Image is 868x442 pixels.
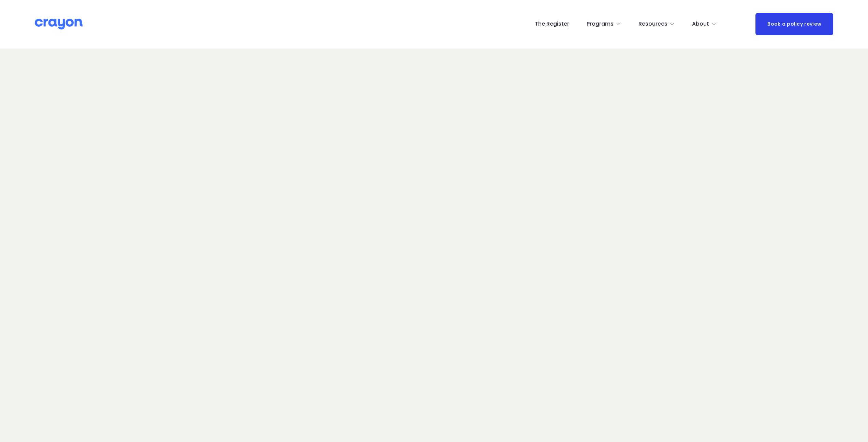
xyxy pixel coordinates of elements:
a: folder dropdown [587,19,621,30]
a: folder dropdown [638,19,675,30]
span: About [692,19,709,29]
img: Crayon [35,18,83,30]
span: Programs [587,19,614,29]
span: Resources [638,19,667,29]
a: folder dropdown [692,19,717,30]
a: The Register [535,19,569,30]
a: Book a policy review [755,13,833,35]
